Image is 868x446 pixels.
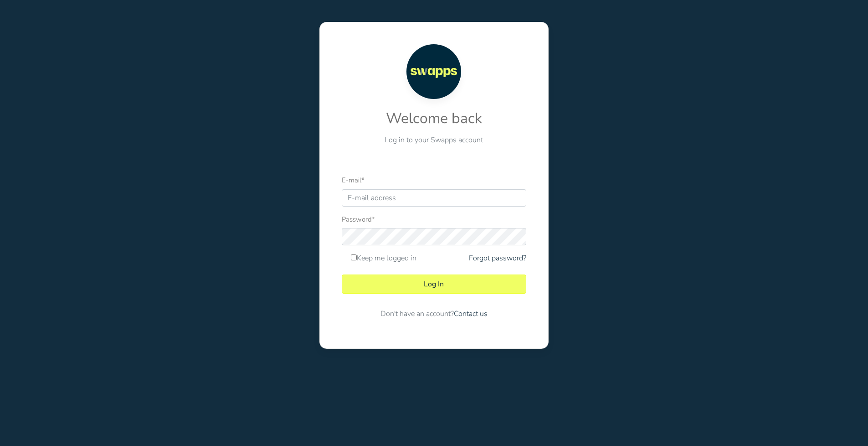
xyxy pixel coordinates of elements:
[342,175,365,186] label: E-mail
[342,110,526,127] h2: Welcome back
[351,253,416,264] label: Keep me logged in
[342,189,526,207] input: E-mail address
[342,214,375,225] label: Password
[342,308,526,319] p: Don't have an account?
[454,309,488,319] a: Contact us
[342,275,526,294] button: Log In
[406,44,461,99] img: Swapps logo
[342,135,526,145] p: Log in to your Swapps account
[351,254,357,260] input: Keep me logged in
[469,253,526,264] a: Forgot password?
